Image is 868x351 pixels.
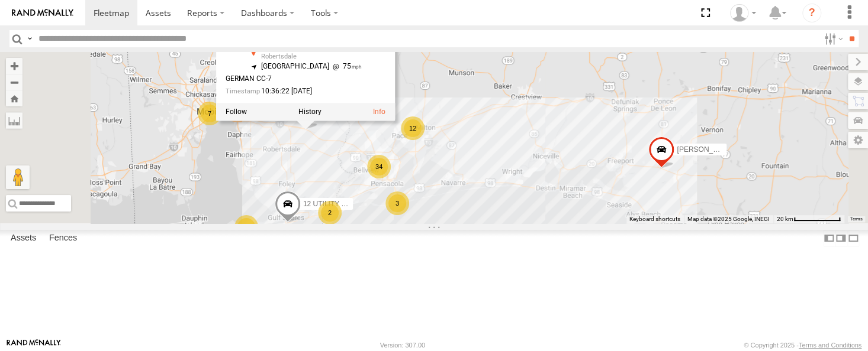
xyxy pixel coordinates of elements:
[226,108,247,116] label: Realtime tracking of Asset
[777,216,793,222] span: 20 km
[43,230,83,246] label: Fences
[198,102,221,125] div: 7
[5,230,42,246] label: Assets
[773,215,844,223] button: Map Scale: 20 km per 76 pixels
[847,230,859,247] label: Hide Summary Table
[6,112,22,129] label: Measure
[726,4,760,22] div: William Pittman
[819,30,845,47] label: Search Filter Options
[226,88,362,96] div: Date/time of location update
[12,9,73,17] img: rand-logo.svg
[835,230,847,247] label: Dock Summary Table to the Right
[7,339,61,351] a: Visit our Website
[6,165,30,189] button: Drag Pegman onto the map to open Street View
[367,155,391,178] div: 34
[823,230,835,247] label: Dock Summary Table to the Left
[385,191,409,215] div: 3
[802,4,821,22] i: ?
[226,76,362,83] div: GERMAN CC-7
[848,132,868,148] label: Map Settings
[744,342,861,349] div: © Copyright 2025 -
[25,30,34,47] label: Search Query
[6,90,22,106] button: Zoom Home
[303,200,371,208] span: 12 UTILITY TRAILER
[318,201,342,225] div: 2
[687,216,770,222] span: Map data ©2025 Google, INEGI
[6,58,22,74] button: Zoom in
[298,108,322,116] label: View Asset History
[677,146,735,154] span: [PERSON_NAME]
[6,74,22,90] button: Zoom out
[401,116,425,140] div: 12
[799,342,861,349] a: Terms and Conditions
[234,215,258,239] div: 6
[850,217,863,222] a: Terms (opens in new tab)
[629,215,680,223] button: Keyboard shortcuts
[261,63,329,71] span: [GEOGRAPHIC_DATA]
[373,108,385,116] a: View Asset Details
[329,63,362,71] span: 75
[380,342,425,349] div: Version: 307.00
[261,54,362,61] div: Robertsdale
